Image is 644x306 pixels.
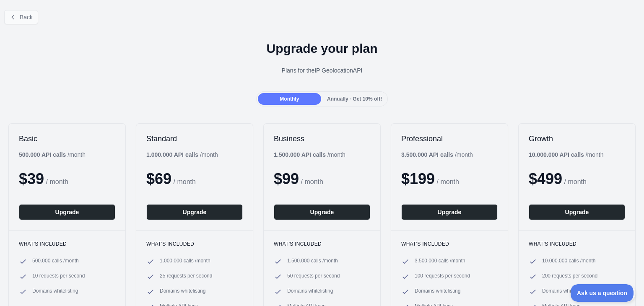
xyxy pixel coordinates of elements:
[529,134,625,144] h2: Growth
[401,150,473,159] div: / month
[274,170,299,187] span: $ 99
[274,151,326,158] b: 1.500.000 API calls
[274,134,370,144] h2: Business
[401,151,453,158] b: 3.500.000 API calls
[146,134,243,144] h2: Standard
[401,170,435,187] span: $ 199
[529,151,584,158] b: 10.000.000 API calls
[401,134,498,144] h2: Professional
[274,150,345,159] div: / month
[529,150,604,159] div: / month
[529,170,562,187] span: $ 499
[571,284,636,302] iframe: Toggle Customer Support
